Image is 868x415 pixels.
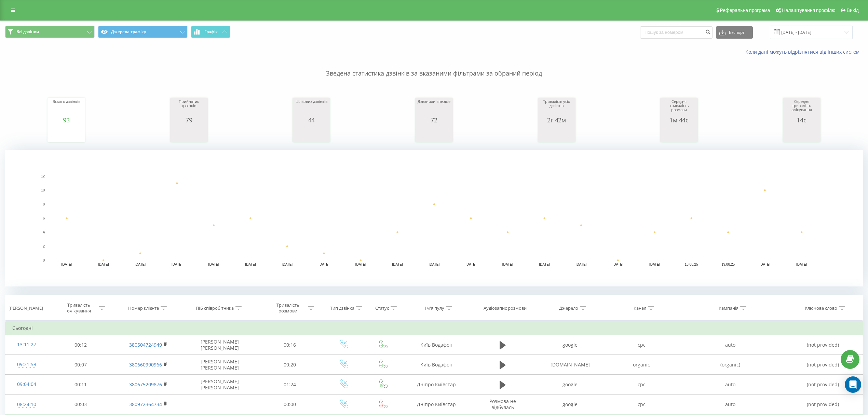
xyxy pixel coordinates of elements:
td: auto [677,335,783,355]
td: 00:16 [257,335,323,355]
div: 08:24:10 [12,398,41,411]
button: Всі дзвінки [5,26,95,38]
div: 79 [172,117,206,123]
div: Open Intercom Messenger [845,376,861,393]
text: 6 [43,216,45,220]
td: cpc [606,375,677,394]
td: 00:11 [48,375,114,394]
text: [DATE] [429,263,440,266]
text: [DATE] [392,263,403,266]
td: Сьогодні [5,321,863,335]
td: Дніпро Київстар [402,394,471,415]
div: Статус [375,305,389,311]
div: Канал [634,305,646,311]
a: Коли дані можуть відрізнятися вiд інших систем [745,49,863,55]
td: organic [606,355,677,375]
a: 380972364734 [129,401,162,407]
div: 09:31:58 [12,358,41,371]
td: 00:12 [48,335,114,355]
text: [DATE] [502,263,513,266]
svg: A chart. [785,123,819,144]
text: 10 [41,188,45,192]
td: Київ Водафон [402,335,471,355]
svg: A chart. [49,123,83,144]
div: Цільових дзвінків [294,99,328,117]
div: 14с [785,117,819,123]
td: (not provided) [783,355,863,375]
svg: A chart. [662,123,696,144]
div: [PERSON_NAME] [9,305,43,311]
td: cpc [606,335,677,355]
td: (not provided) [783,335,863,355]
span: Графік [204,29,218,34]
span: Всі дзвінки [16,29,39,35]
a: 380504724949 [129,342,162,348]
span: Налаштування профілю [782,8,835,13]
text: [DATE] [245,263,256,266]
div: 09:04:04 [12,378,41,391]
a: 380660990966 [129,361,162,368]
div: 72 [417,117,451,123]
text: [DATE] [208,263,219,266]
text: 4 [43,230,45,234]
text: 0 [43,258,45,262]
div: Дзвонили вперше [417,99,451,117]
td: [PERSON_NAME] [PERSON_NAME] [182,375,257,394]
div: Джерело [559,305,578,311]
text: [DATE] [759,263,770,266]
button: Графік [191,26,230,38]
text: 8 [43,202,45,206]
text: 12 [41,174,45,178]
div: Середня тривалість розмови [662,99,696,117]
div: Ключове слово [805,305,837,311]
div: Тривалість усіх дзвінків [540,99,574,117]
td: google [534,394,606,415]
button: Джерела трафіку [98,26,188,38]
div: ПІБ співробітника [196,305,234,311]
div: Тривалість розмови [270,302,306,314]
td: (organic) [677,355,783,375]
div: 13:11:27 [12,338,41,351]
text: [DATE] [172,263,182,266]
text: [DATE] [576,263,587,266]
text: [DATE] [796,263,807,266]
div: 2г 42м [540,117,574,123]
text: [DATE] [135,263,146,266]
svg: A chart. [294,123,328,144]
div: Всього дзвінків [49,99,83,117]
div: Середня тривалість очікування [785,99,819,117]
td: cpc [606,394,677,415]
text: [DATE] [649,263,660,266]
span: Розмова не відбулась [489,398,516,411]
td: auto [677,394,783,415]
svg: A chart. [5,150,863,286]
svg: A chart. [417,123,451,144]
div: Тривалість очікування [60,302,97,314]
text: [DATE] [612,263,623,266]
text: [DATE] [539,263,550,266]
td: Київ Водафон [402,355,471,375]
td: (not provided) [783,375,863,394]
div: 44 [294,117,328,123]
div: Аудіозапис розмови [484,305,527,311]
div: 1м 44с [662,117,696,123]
td: auto [677,375,783,394]
text: 2 [43,244,45,248]
div: Номер клієнта [128,305,159,311]
input: Пошук за номером [640,26,713,39]
div: Ім'я пулу [425,305,444,311]
div: A chart. [540,123,574,144]
text: [DATE] [355,263,366,266]
td: 00:20 [257,355,323,375]
td: 00:07 [48,355,114,375]
div: A chart. [172,123,206,144]
span: Вихід [847,8,859,13]
text: [DATE] [318,263,329,266]
p: Зведена статистика дзвінків за вказаними фільтрами за обраний період [5,55,863,78]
